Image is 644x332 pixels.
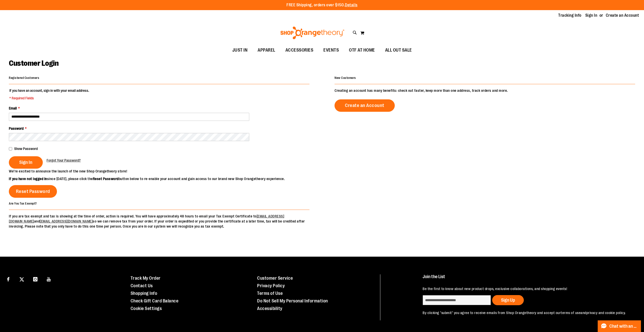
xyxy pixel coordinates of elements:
[335,88,635,93] p: Creating an account has many benefits: check out faster, keep more than one address, track orders...
[9,176,322,181] p: since [DATE], please click the button below to re-enable your account and gain access to our bran...
[423,274,630,284] h4: Join the List
[258,45,275,56] span: APPAREL
[286,2,358,8] p: FREE Shipping, orders over $150.
[9,59,58,68] span: Customer Login
[257,298,328,303] a: Do Not Sell My Personal Information
[423,286,630,291] p: Be the first to know about new product drops, exclusive collaborations, and shopping events!
[558,13,581,18] a: Tracking Info
[335,99,395,112] a: Create an Account
[598,320,641,332] button: Chat with an Expert
[19,160,32,165] span: Sign In
[606,13,639,18] a: Create an Account
[131,298,179,303] a: Check Gift Card Balance
[4,274,13,283] a: Visit our Facebook page
[9,88,90,101] legend: If you have an account, sign in with your email address.
[423,310,630,315] p: By clicking "submit" you agree to receive emails from Shop Orangetheory and accept our and
[285,45,314,56] span: ACCESSORIES
[9,156,43,169] button: Sign In
[9,202,37,205] strong: Are You Tax Exempt?
[9,126,24,130] span: Password
[385,45,412,56] span: ALL OUT SALE
[257,276,293,281] a: Customer Service
[257,283,285,288] a: Privacy Policy
[609,324,638,329] span: Chat with an Expert
[492,295,524,305] button: Sign Up
[423,295,491,305] input: enter email
[17,274,26,283] a: Visit our X page
[93,177,119,181] strong: Reset Password
[9,177,47,181] strong: If you have not logged in
[19,277,24,282] img: Twitter
[345,3,358,7] a: Details
[131,283,153,288] a: Contact Us
[257,291,283,296] a: Terms of Use
[9,185,57,198] a: Reset Password
[9,106,17,110] span: Email
[323,45,339,56] span: EVENTS
[9,214,309,229] p: If you are tax exempt and tax is showing at the time of order, action is required. You will have ...
[9,76,39,80] strong: Registered Customers
[131,291,157,296] a: Shopping Info
[345,103,384,108] span: Create an Account
[131,306,162,311] a: Cookie Settings
[45,274,53,283] a: Visit our Youtube page
[47,158,81,162] span: Forgot Your Password?
[232,45,248,56] span: JUST IN
[280,27,345,39] img: Shop Orangetheory
[16,189,50,194] span: Reset Password
[349,45,375,56] span: OTF AT HOME
[47,158,81,163] a: Forgot Your Password?
[9,96,89,101] span: * Required Fields
[31,274,40,283] a: Visit our Instagram page
[335,76,356,80] strong: New Customers
[9,169,322,174] p: We’re excited to announce the launch of the new Shop Orangetheory store!
[40,219,93,223] a: [EMAIL_ADDRESS][DOMAIN_NAME]
[131,276,161,281] a: Track My Order
[501,298,515,303] span: Sign Up
[14,147,38,151] span: Show Password
[257,306,282,311] a: Accessibility
[561,311,580,315] a: terms of use
[585,13,597,18] a: Sign In
[586,311,626,315] a: privacy and cookie policy.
